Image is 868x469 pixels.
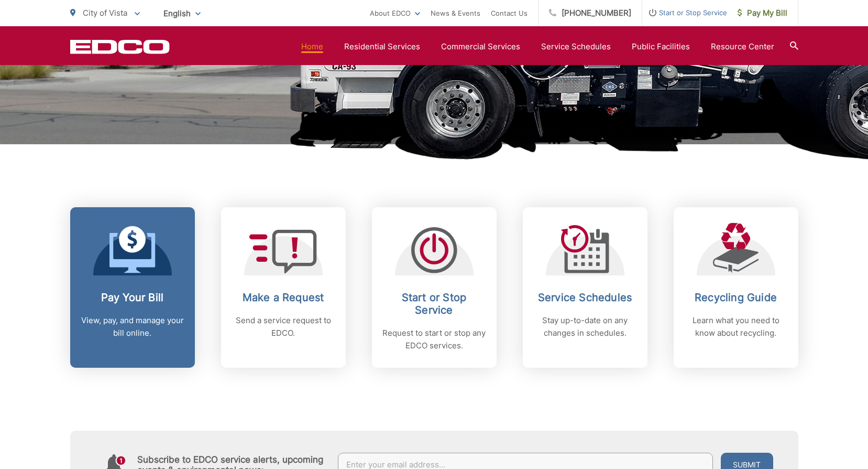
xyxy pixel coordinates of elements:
[232,314,335,339] p: Send a service request to EDCO.
[684,291,788,304] h2: Recycling Guide
[81,291,184,304] h2: Pay Your Bill
[221,207,346,368] a: Make a Request Send a service request to EDCO.
[70,39,170,54] a: EDCD logo. Return to the homepage.
[632,40,690,53] a: Public Facilities
[441,40,520,53] a: Commercial Services
[674,207,798,368] a: Recycling Guide Learn what you need to know about recycling.
[533,314,637,339] p: Stay up-to-date on any changes in schedules.
[156,4,208,23] span: English
[684,314,788,339] p: Learn what you need to know about recycling.
[541,40,611,53] a: Service Schedules
[738,7,787,19] span: Pay My Bill
[370,7,420,19] a: About EDCO
[344,40,420,53] a: Residential Services
[523,207,647,368] a: Service Schedules Stay up-to-date on any changes in schedules.
[81,314,184,339] p: View, pay, and manage your bill online.
[533,291,637,304] h2: Service Schedules
[431,7,480,19] a: News & Events
[83,8,127,18] span: City of Vista
[711,40,774,53] a: Resource Center
[301,40,323,53] a: Home
[382,291,486,316] h2: Start or Stop Service
[382,327,486,352] p: Request to start or stop any EDCO services.
[232,291,335,304] h2: Make a Request
[70,207,195,368] a: Pay Your Bill View, pay, and manage your bill online.
[491,7,528,19] a: Contact Us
